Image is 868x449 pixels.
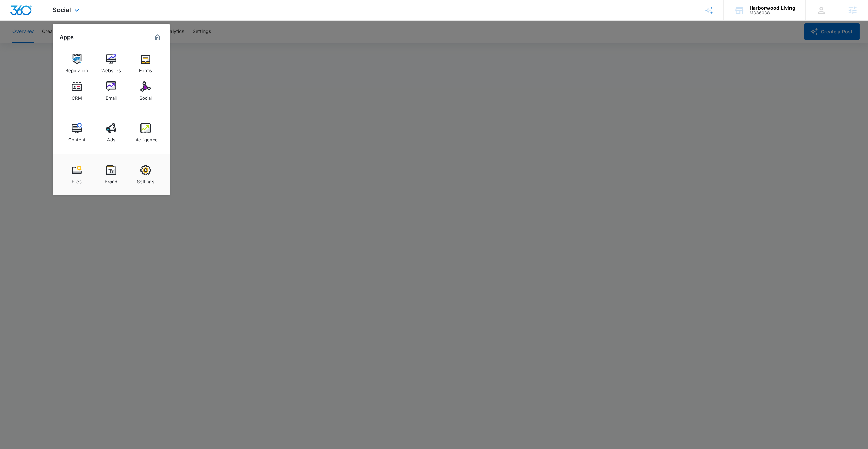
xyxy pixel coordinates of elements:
[98,51,124,77] a: Websites
[133,51,159,77] a: Forms
[139,92,152,101] div: Social
[98,162,124,188] a: Brand
[152,32,163,43] a: Marketing 360® Dashboard
[68,133,85,142] div: Content
[133,120,159,146] a: Intelligence
[133,133,158,142] div: Intelligence
[106,92,117,101] div: Email
[105,175,117,184] div: Brand
[65,64,88,73] div: Reputation
[101,64,121,73] div: Websites
[98,78,124,104] a: Email
[133,162,159,188] a: Settings
[64,78,90,104] a: CRM
[137,175,154,184] div: Settings
[750,5,795,11] div: account name
[60,34,74,41] h2: Apps
[133,78,159,104] a: Social
[53,6,71,13] span: Social
[64,120,90,146] a: Content
[98,120,124,146] a: Ads
[64,162,90,188] a: Files
[139,64,152,73] div: Forms
[72,92,82,101] div: CRM
[64,51,90,77] a: Reputation
[750,11,795,15] div: account id
[72,175,82,184] div: Files
[107,133,115,142] div: Ads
